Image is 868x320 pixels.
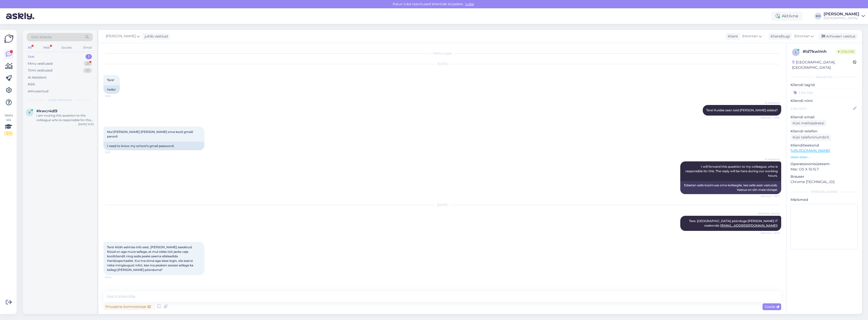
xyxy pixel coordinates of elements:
[795,50,797,54] span: l
[28,61,53,66] div: Minu vestlused
[791,167,858,172] p: Mac OS X 10.15.7
[103,51,781,56] div: Vestlus algas
[791,190,858,194] div: [PERSON_NAME]
[28,54,34,59] div: Uus
[103,203,781,207] div: [DATE]
[689,219,778,227] span: Tere. [GEOGRAPHIC_DATA] pöörduge [PERSON_NAME] IT osakonda ( )
[29,111,31,114] span: k
[680,181,781,194] div: Edastan selle küsimuse oma kolleegile, kes selle eest vastutab. Vastus on siin meie tööajal.
[791,120,826,127] div: Küsi meiliaadressi
[721,224,777,227] a: [EMAIL_ADDRESS][DOMAIN_NAME]
[791,148,830,153] a: [URL][DOMAIN_NAME]
[791,134,831,141] div: Küsi telefoninumbrit
[794,33,810,39] span: Estonian
[791,75,858,79] div: Kliendi info
[791,89,858,96] input: Lisa tag
[742,33,758,39] span: Estonian
[791,82,858,88] p: Kliendi tag'id
[4,34,14,44] img: Askly Logo
[107,130,194,138] span: Mul [PERSON_NAME] [PERSON_NAME] oma kooli gmaili parooli
[791,161,858,167] p: Operatsioonisüsteem
[106,33,136,39] span: [PERSON_NAME]
[761,116,780,120] span: Nähtud ✓ 19:16
[36,113,94,122] div: I am routing this question to the colleague who is responsible for this topic. The reply might ta...
[761,157,780,161] span: AI Assistent
[761,231,780,235] span: Nähtud ✓ 8:40
[4,113,13,136] div: Vaata siia
[105,151,124,154] span: 19:17
[78,122,94,126] div: [DATE] 10:32
[103,62,781,66] div: [DATE]
[84,61,92,66] div: 21
[819,33,857,40] div: Arhiveeri vestlus
[791,98,858,103] p: Kliendi nimi
[815,13,822,20] div: KO
[791,106,852,111] input: Lisa nimi
[803,49,836,55] div: # ld7kwlmh
[726,34,738,39] div: Klient
[103,303,153,310] div: Privaatne kommentaar
[758,212,780,216] span: [PERSON_NAME]
[143,34,168,39] div: juhib vestlust
[60,44,73,51] div: Socials
[791,179,858,185] p: Chrome [TECHNICAL_ID]
[107,78,114,82] span: Tere!
[86,54,92,59] div: 1
[706,108,778,112] span: Tere! Kuidas saan teid [PERSON_NAME] aidata?
[791,115,858,120] p: Kliendi email
[42,44,51,51] div: Web
[464,2,475,6] span: Luba
[28,68,52,73] div: Tiimi vestlused
[28,82,35,87] div: Kõik
[48,98,72,102] span: Uued vestlused
[791,143,858,148] p: Klienditeekond
[36,109,57,113] span: #kwcr4di9
[28,75,46,80] div: AI Assistent
[4,131,13,136] div: 2 / 3
[791,129,858,134] p: Kliendi telefon
[83,68,92,73] div: 41
[28,89,48,94] div: Arhiveeritud
[772,12,802,21] div: Aktiivne
[792,60,853,70] div: [GEOGRAPHIC_DATA], [GEOGRAPHIC_DATA]
[82,44,93,51] div: Email
[105,275,124,279] span: 10:34
[824,16,859,20] div: [GEOGRAPHIC_DATA]
[31,34,51,40] span: Otsi kliente
[103,142,204,150] div: I need to know my school's gmail password.
[685,165,778,177] span: I will forward this question to my colleague, who is responsible for this. The reply will be here...
[836,49,856,54] span: Online
[107,245,194,272] span: Tere! Aitäh eelmise info eest, [PERSON_NAME] saadetud. Nüüd on aga mure sellega, et mul oleks töö...
[27,44,33,51] div: All
[791,155,858,159] p: Vaata edasi ...
[103,85,120,94] div: Hello!
[791,197,858,202] p: Märkmed
[765,304,779,309] span: Saada
[761,101,780,105] span: AI Assistent
[105,94,124,98] span: 19:16
[769,34,790,39] div: Klienditugi
[824,12,865,20] a: [PERSON_NAME][GEOGRAPHIC_DATA]
[791,174,858,179] p: Brauser
[824,12,859,16] div: [PERSON_NAME]
[761,194,780,198] span: Nähtud ✓ 19:17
